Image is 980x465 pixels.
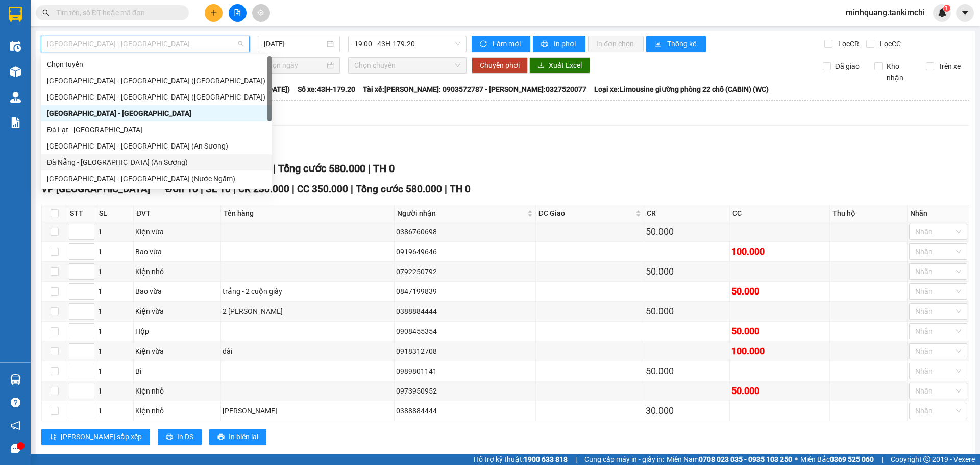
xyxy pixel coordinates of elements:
div: 50.000 [731,384,828,398]
div: [GEOGRAPHIC_DATA] - [GEOGRAPHIC_DATA] (An Sương) [47,140,265,152]
span: In phơi [554,38,577,50]
th: STT [67,205,96,222]
div: 100.000 [731,344,828,358]
div: 0388884444 [396,306,534,317]
button: printerIn phơi [533,36,585,52]
span: question-circle [11,398,20,407]
div: 2 [PERSON_NAME] [223,306,392,317]
button: file-add [229,4,247,22]
span: Đơn 10 [165,183,198,195]
div: 0989801141 [396,365,534,377]
span: copyright [923,456,930,463]
div: 1 [98,266,132,277]
img: icon-new-feature [938,8,947,17]
th: Thu hộ [830,205,908,222]
span: Đã giao [831,61,864,72]
div: 0386760698 [396,226,534,237]
div: [PERSON_NAME] [223,405,392,417]
div: Chọn tuyến [47,59,265,70]
div: 50.000 [731,324,828,338]
div: [GEOGRAPHIC_DATA] - [GEOGRAPHIC_DATA] ([GEOGRAPHIC_DATA]) [47,75,265,86]
button: syncLàm mới [472,36,530,52]
div: Đà Lạt - Đà Nẵng [41,121,272,138]
span: printer [166,433,173,442]
span: ĐC Giao [538,208,633,219]
button: printerIn biên lai [209,429,266,445]
th: SL [96,205,134,222]
span: VP [GEOGRAPHIC_DATA] [41,183,150,195]
div: Đà Lạt - [GEOGRAPHIC_DATA] [47,124,265,135]
span: Chọn chuyến [354,58,460,73]
div: 1 [98,405,132,417]
span: minhquang.tankimchi [838,6,933,19]
div: 1 [98,306,132,317]
div: Kiện vừa [135,306,219,317]
div: Kiện nhỏ [135,405,219,417]
div: 0388884444 [396,405,534,417]
input: 15/08/2025 [264,38,325,50]
div: 1 [98,246,132,257]
div: [GEOGRAPHIC_DATA] - [GEOGRAPHIC_DATA] (Nước Ngầm) [47,173,265,184]
div: 50.000 [646,364,728,378]
span: Miền Nam [667,454,792,465]
div: 0973950952 [396,385,534,397]
span: aim [257,9,264,16]
div: Kiện nhỏ [135,266,219,277]
div: Đà Nẵng - Hà Nội (Nước Ngầm) [41,170,272,187]
div: Kiện vừa [135,346,219,357]
span: Hỗ trợ kỹ thuật: [474,454,568,465]
span: TH 0 [450,183,471,195]
div: 1 [98,226,132,237]
span: | [292,183,295,195]
div: 1 [98,385,132,397]
img: warehouse-icon [10,66,21,77]
div: Bao vừa [135,246,219,257]
span: Người nhận [397,208,525,219]
span: printer [541,40,550,48]
span: download [537,62,545,70]
div: [GEOGRAPHIC_DATA] - [GEOGRAPHIC_DATA] ([GEOGRAPHIC_DATA]) [47,91,265,103]
span: In biên lai [229,431,258,443]
img: solution-icon [10,117,21,128]
div: Nhãn [910,208,966,219]
div: Bì [135,365,219,377]
span: search [42,9,50,16]
div: Kiện vừa [135,226,219,237]
span: Tổng cước 580.000 [278,162,365,175]
button: In đơn chọn [588,36,644,52]
th: CR [644,205,730,222]
span: sort-ascending [50,433,57,442]
div: Đà Nẵng - [GEOGRAPHIC_DATA] (An Sương) [47,157,265,168]
span: sync [480,40,488,48]
div: Đà Nẵng - Hà Nội (Hàng) [41,72,272,89]
div: Hà Nội - Đà Nẵng (Hàng) [41,89,272,105]
th: CC [730,205,830,222]
span: Cung cấp máy in - giấy in: [584,454,664,465]
span: | [368,162,371,175]
span: Đà Nẵng - Đà Lạt [47,36,243,52]
button: Chuyển phơi [472,57,528,74]
img: warehouse-icon [10,41,21,52]
span: Loại xe: Limousine giường phòng 22 chỗ (CABIN) (WC) [594,84,769,95]
div: Đà Nẵng - Đà Lạt [41,105,272,121]
strong: 0708 023 035 - 0935 103 250 [699,455,792,463]
div: 1 [98,346,132,357]
sup: 1 [943,5,950,12]
span: | [201,183,203,195]
input: Tìm tên, số ĐT hoặc mã đơn [56,7,177,18]
strong: 1900 633 818 [524,455,568,463]
span: Trên xe [934,61,965,72]
span: CC 350.000 [297,183,348,195]
span: Tổng cước 580.000 [356,183,442,195]
span: notification [11,421,20,430]
span: caret-down [961,8,970,17]
span: message [11,444,20,453]
span: ⚪️ [795,457,798,461]
span: Làm mới [493,38,522,50]
span: CR 230.000 [238,183,289,195]
span: 1 [945,5,948,12]
span: Thống kê [667,38,698,50]
span: file-add [234,9,241,16]
span: [PERSON_NAME] sắp xếp [61,431,142,443]
strong: 0369 525 060 [830,455,874,463]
